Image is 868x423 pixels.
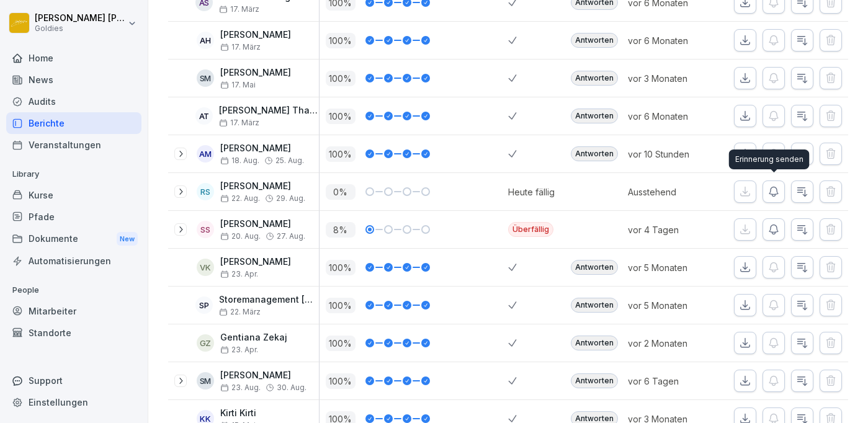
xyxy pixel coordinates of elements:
div: Antworten [571,373,618,388]
a: DokumenteNew [6,228,141,251]
div: AM [197,145,214,163]
span: 17. März [220,43,261,51]
div: Heute fällig [508,185,555,198]
div: Antworten [571,33,618,48]
div: Antworten [571,336,618,350]
p: [PERSON_NAME] [220,181,305,192]
div: Erinnerung senden [729,149,810,169]
a: Veranstaltungen [6,134,141,156]
p: 100 % [326,109,356,124]
div: AH [197,32,214,49]
a: Audits [6,91,141,112]
p: 8 % [326,222,356,238]
p: vor 6 Tagen [628,375,716,388]
p: [PERSON_NAME] [220,257,291,267]
p: 100 % [326,373,356,389]
span: 22. März [219,308,261,316]
p: 0 % [326,184,356,200]
a: Pfade [6,206,141,228]
a: Berichte [6,112,141,134]
p: vor 6 Monaten [628,110,716,123]
div: Antworten [571,298,618,313]
div: New [117,232,138,246]
a: News [6,69,141,91]
div: SP [195,296,213,314]
p: [PERSON_NAME] [PERSON_NAME] [35,13,125,24]
span: 20. Aug. [220,232,261,241]
p: Kirti Kirti [220,408,256,419]
p: [PERSON_NAME] [220,370,306,381]
p: vor 5 Monaten [628,261,716,274]
p: [PERSON_NAME] [220,68,291,78]
span: 23. Apr. [220,270,258,278]
a: Home [6,47,141,69]
p: vor 10 Stunden [628,148,716,161]
div: Antworten [571,71,618,86]
p: vor 6 Monaten [628,34,716,47]
div: VK [197,259,214,276]
span: 23. Aug. [220,383,261,392]
p: vor 5 Monaten [628,299,716,312]
p: [PERSON_NAME] [220,143,304,154]
p: 100 % [326,71,356,86]
div: GZ [197,334,214,352]
div: Antworten [571,109,618,123]
div: Dokumente [6,228,141,251]
p: 100 % [326,298,356,313]
p: [PERSON_NAME] [220,219,305,229]
p: [PERSON_NAME] [220,30,291,40]
p: [PERSON_NAME] Thathamangalath [219,105,319,116]
div: Support [6,370,141,391]
div: Überfällig [508,222,553,237]
div: Antworten [571,146,618,161]
span: 17. März [219,5,259,14]
div: AT [195,107,213,125]
div: Antworten [571,260,618,275]
span: 27. Aug. [277,232,305,241]
span: 29. Aug. [276,194,305,203]
div: SM [197,69,214,87]
span: 25. Aug. [275,156,304,165]
a: Mitarbeiter [6,300,141,322]
p: Library [6,164,141,184]
div: SM [197,372,214,390]
p: 100 % [326,260,356,275]
p: Goldies [35,24,125,33]
p: Ausstehend [628,185,716,198]
p: 100 % [326,33,356,48]
p: 100 % [326,146,356,162]
div: RS [197,183,214,200]
span: 30. Aug. [277,383,306,392]
span: 22. Aug. [220,194,260,203]
a: Standorte [6,322,141,344]
span: 23. Apr. [220,345,258,354]
p: Storemanagement [GEOGRAPHIC_DATA] [219,295,319,305]
a: Kurse [6,184,141,206]
span: 17. März [219,118,259,127]
p: vor 4 Tagen [628,223,716,236]
span: 18. Aug. [220,156,259,165]
p: 100 % [326,336,356,351]
p: Gentiana Zekaj [220,332,287,343]
div: SS [197,221,214,238]
p: People [6,280,141,300]
p: vor 3 Monaten [628,72,716,85]
span: 17. Mai [220,81,256,89]
a: Automatisierungen [6,250,141,272]
a: Einstellungen [6,391,141,413]
p: vor 2 Monaten [628,337,716,350]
